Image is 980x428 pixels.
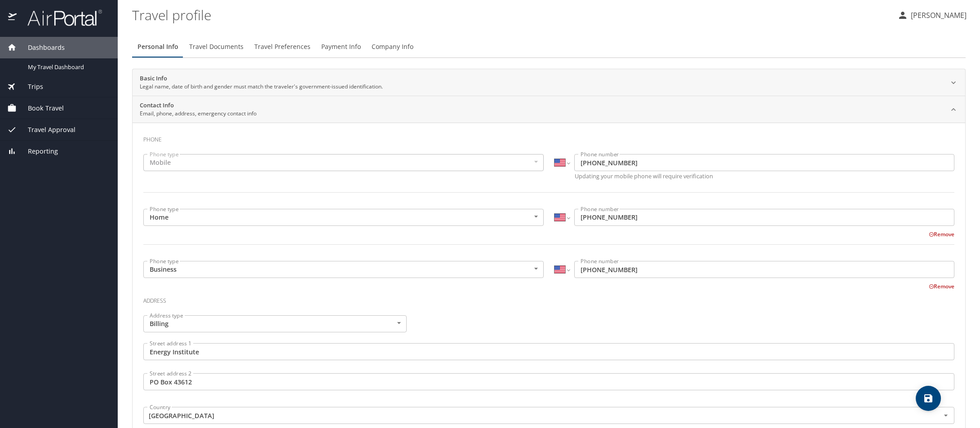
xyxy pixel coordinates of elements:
div: Profile [132,36,966,57]
span: Book Travel [17,103,64,113]
h3: Address [143,291,954,306]
span: Personal Info [137,41,178,53]
div: Basic InfoLegal name, date of birth and gender must match the traveler's government-issued identi... [133,69,965,96]
div: Home [143,209,544,226]
button: Remove [929,282,954,290]
button: Remove [929,230,954,238]
span: Payment Info [321,41,361,53]
button: [PERSON_NAME] [894,7,970,23]
h2: Basic Info [140,74,383,83]
span: Trips [17,82,43,92]
p: Legal name, date of birth and gender must match the traveler's government-issued identification. [140,83,383,91]
div: Billing [143,315,407,332]
span: Travel Approval [17,125,75,135]
p: Updating your mobile phone will require verification [575,173,955,179]
span: My Travel Dashboard [28,63,107,71]
div: Contact InfoEmail, phone, address, emergency contact info [133,96,965,123]
div: Mobile [143,154,544,171]
h3: Phone [143,130,954,145]
h2: Contact Info [140,101,257,110]
span: Dashboards [17,43,65,53]
h1: Travel profile [132,1,890,29]
span: Company Info [372,41,413,53]
p: [PERSON_NAME] [908,10,967,21]
div: Business [143,261,544,278]
p: Email, phone, address, emergency contact info [140,110,257,118]
span: Reporting [17,146,58,156]
button: save [916,386,941,411]
img: icon-airportal.png [8,9,18,26]
button: Open [940,410,951,421]
span: Travel Preferences [254,41,310,53]
span: Travel Documents [189,41,244,53]
img: airportal-logo.png [18,9,102,26]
